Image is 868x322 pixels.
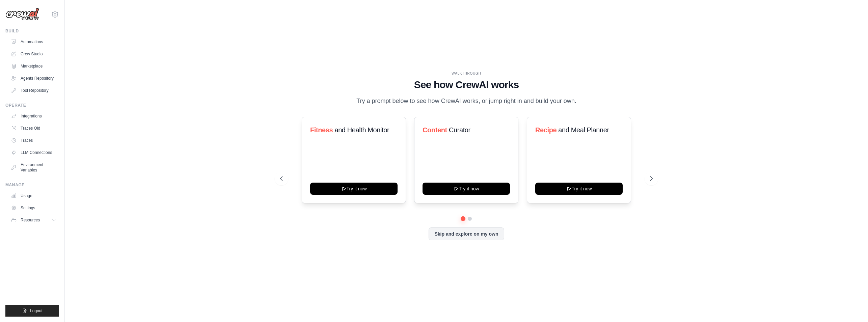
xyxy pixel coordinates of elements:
button: Logout [5,305,59,317]
p: Try a prompt below to see how CrewAI works, or jump right in and build your own. [353,96,580,106]
span: Logout [30,308,43,314]
a: Tool Repository [8,85,59,96]
a: Settings [8,203,59,213]
span: Fitness [310,126,333,134]
span: Content [423,126,447,134]
span: Curator [449,126,470,134]
button: Skip and explore on my own [429,227,504,240]
a: Traces Old [8,123,59,134]
h1: See how CrewAI works [280,79,653,91]
a: Agents Repository [8,73,59,84]
button: Try it now [535,183,623,195]
span: Recipe [535,126,557,134]
div: WALKTHROUGH [280,71,653,76]
button: Try it now [310,183,398,195]
a: Automations [8,36,59,47]
div: Manage [5,182,59,188]
a: Marketplace [8,61,59,72]
a: Usage [8,190,59,201]
span: and Meal Planner [558,126,609,134]
a: Environment Variables [8,159,59,176]
a: Crew Studio [8,49,59,59]
a: Traces [8,135,59,146]
div: Operate [5,103,59,108]
button: Resources [8,215,59,225]
a: Integrations [8,111,59,122]
span: and Health Monitor [334,126,389,134]
img: Logo [5,8,39,21]
button: Try it now [423,183,510,195]
a: LLM Connections [8,147,59,158]
span: Resources [21,217,40,223]
div: Build [5,28,59,34]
